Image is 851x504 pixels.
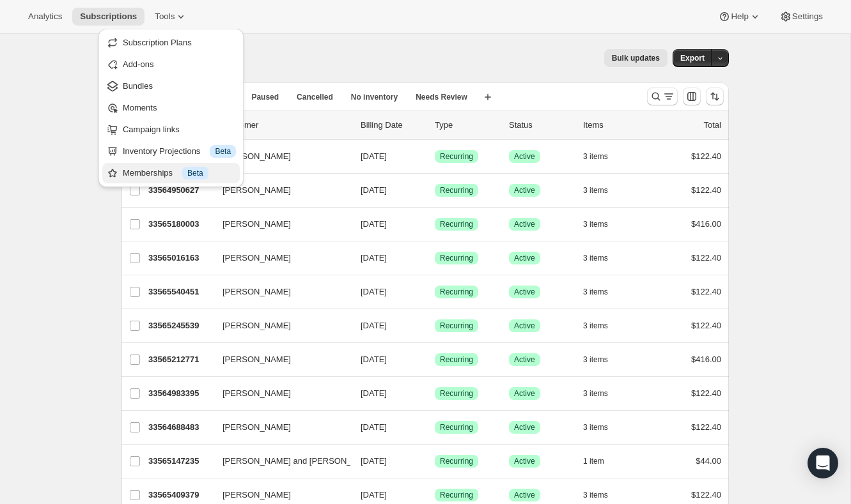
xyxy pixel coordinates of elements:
[148,283,721,301] div: 33565540451[PERSON_NAME][DATE]SuccessRecurringSuccessActive3 items$122.40
[514,321,535,331] span: Active
[215,282,343,302] button: [PERSON_NAME]
[514,219,535,229] span: Active
[361,355,387,364] span: [DATE]
[583,151,608,162] span: 3 items
[147,8,195,26] button: Tools
[123,81,153,91] span: Bundles
[514,422,535,432] span: Active
[20,8,70,26] button: Analytics
[223,387,291,400] span: [PERSON_NAME]
[148,385,721,402] div: 33564983395[PERSON_NAME][DATE]SuccessRecurringSuccessActive3 items$122.40
[215,349,343,370] button: [PERSON_NAME]
[691,151,721,161] span: $122.40
[691,355,721,364] span: $416.00
[361,151,387,161] span: [DATE]
[706,88,724,105] button: Sort the results
[28,11,62,22] span: Analytics
[123,38,192,47] span: Subscription Plans
[440,355,473,365] span: Recurring
[223,455,378,468] span: [PERSON_NAME] and [PERSON_NAME]
[223,421,291,434] span: [PERSON_NAME]
[148,252,212,264] p: 33565016163
[187,168,203,178] span: Beta
[612,53,660,63] span: Bulk updates
[223,218,291,231] span: [PERSON_NAME]
[440,151,473,162] span: Recurring
[704,119,721,132] p: Total
[148,353,212,366] p: 33565212771
[772,8,831,26] button: Settings
[123,167,236,179] div: Memberships
[123,59,153,69] span: Add-ons
[514,355,535,365] span: Active
[102,141,240,162] button: Inventory Projections
[361,119,425,132] p: Billing Date
[440,185,473,195] span: Recurring
[148,317,721,335] div: 33565245539[PERSON_NAME][DATE]SuccessRecurringSuccessActive3 items$122.40
[215,214,343,234] button: [PERSON_NAME]
[691,287,721,296] span: $122.40
[731,11,748,22] span: Help
[223,150,291,163] span: [PERSON_NAME]
[148,421,212,434] p: 33564688483
[583,287,608,297] span: 3 items
[604,49,668,67] button: Bulk updates
[215,417,343,438] button: [PERSON_NAME]
[148,452,721,470] div: 33565147235[PERSON_NAME] and [PERSON_NAME][DATE]SuccessRecurringSuccessActive1 item$44.00
[440,490,473,500] span: Recurring
[123,125,180,134] span: Campaign links
[691,219,721,229] span: $416.00
[583,119,647,132] div: Items
[514,253,535,263] span: Active
[583,355,608,365] span: 3 items
[215,316,343,336] button: [PERSON_NAME]
[155,11,175,22] span: Tools
[440,253,473,263] span: Recurring
[514,185,535,195] span: Active
[583,249,622,267] button: 3 items
[691,490,721,500] span: $122.40
[583,219,608,229] span: 3 items
[148,215,721,233] div: 33565180003[PERSON_NAME][DATE]SuccessRecurringSuccessActive3 items$416.00
[361,287,387,296] span: [DATE]
[509,119,573,132] p: Status
[223,252,291,264] span: [PERSON_NAME]
[792,11,823,22] span: Settings
[514,388,535,399] span: Active
[440,219,473,229] span: Recurring
[148,218,212,231] p: 33565180003
[297,92,333,102] span: Cancelled
[215,451,343,471] button: [PERSON_NAME] and [PERSON_NAME]
[148,455,212,468] p: 33565147235
[710,8,769,26] button: Help
[148,119,721,132] div: IDCustomerBilling DateTypeStatusItemsTotal
[215,383,343,404] button: [PERSON_NAME]
[683,88,701,105] button: Customize table column order and visibility
[583,490,608,500] span: 3 items
[583,351,622,369] button: 3 items
[435,119,499,132] div: Type
[440,422,473,432] span: Recurring
[215,180,343,201] button: [PERSON_NAME]
[102,33,240,53] button: Subscription Plans
[440,388,473,399] span: Recurring
[361,388,387,398] span: [DATE]
[583,422,608,432] span: 3 items
[696,456,721,466] span: $44.00
[102,163,240,183] button: Memberships
[215,248,343,268] button: [PERSON_NAME]
[691,321,721,330] span: $122.40
[223,489,291,501] span: [PERSON_NAME]
[215,146,231,157] span: Beta
[691,422,721,432] span: $122.40
[808,448,838,478] div: Open Intercom Messenger
[416,92,467,102] span: Needs Review
[102,54,240,75] button: Add-ons
[148,181,721,199] div: 33564950627[PERSON_NAME][DATE]SuccessRecurringSuccessActive3 items$122.40
[148,286,212,298] p: 33565540451
[148,489,212,501] p: 33565409379
[72,8,144,26] button: Subscriptions
[583,456,604,466] span: 1 item
[148,418,721,436] div: 33564688483[PERSON_NAME][DATE]SuccessRecurringSuccessActive3 items$122.40
[361,219,387,229] span: [DATE]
